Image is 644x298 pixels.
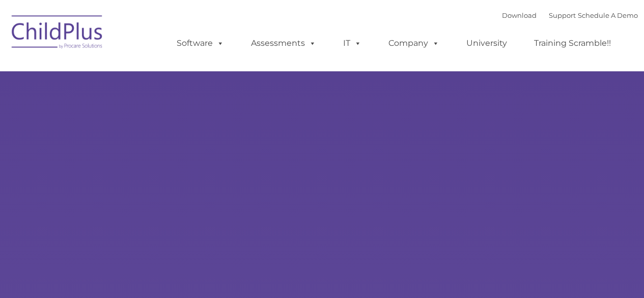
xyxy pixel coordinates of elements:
img: ChildPlus by Procare Solutions [7,8,108,59]
a: Training Scramble!! [524,33,621,53]
a: Software [166,33,234,53]
a: IT [333,33,372,53]
a: Download [502,11,537,19]
a: Company [378,33,450,53]
a: Schedule A Demo [578,11,638,19]
a: University [456,33,517,53]
a: Assessments [241,33,326,53]
a: Support [549,11,576,19]
font: | [502,11,638,19]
